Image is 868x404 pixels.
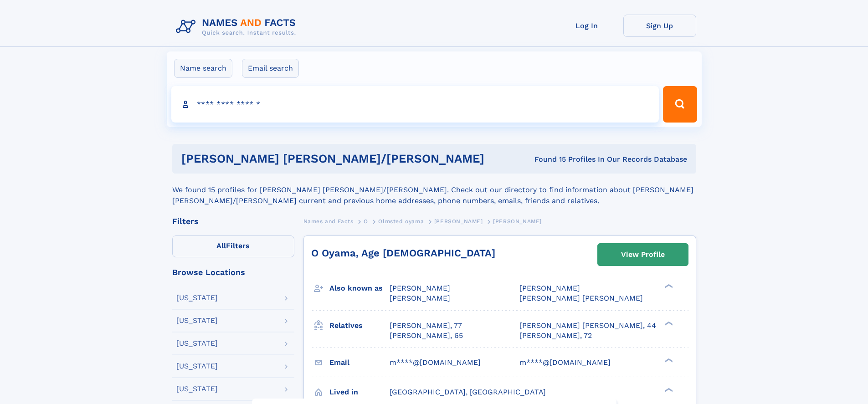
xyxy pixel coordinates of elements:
input: search input [171,86,659,123]
a: [PERSON_NAME] [PERSON_NAME], 44 [519,321,656,331]
a: O Oyama, Age [DEMOGRAPHIC_DATA] [311,247,495,259]
label: Email search [242,59,299,78]
div: Browse Locations [172,268,294,276]
a: O [364,215,368,227]
div: ❯ [663,320,673,326]
span: O [364,218,368,225]
div: ❯ [663,387,673,393]
span: [PERSON_NAME] [PERSON_NAME] [519,294,643,302]
a: Names and Facts [303,215,354,227]
span: [PERSON_NAME] [390,294,450,302]
div: ❯ [663,283,673,289]
a: Sign Up [623,15,696,37]
span: [PERSON_NAME] [390,284,450,292]
h1: [PERSON_NAME] [PERSON_NAME]/[PERSON_NAME] [181,153,509,164]
div: View Profile [621,244,665,265]
a: [PERSON_NAME], 65 [390,331,463,341]
div: ❯ [663,357,673,363]
span: [PERSON_NAME] [434,218,483,225]
span: [GEOGRAPHIC_DATA], [GEOGRAPHIC_DATA] [390,388,546,396]
a: [PERSON_NAME], 72 [519,331,592,341]
a: [PERSON_NAME], 77 [390,321,462,331]
div: Filters [172,217,294,225]
h3: Relatives [329,318,390,333]
h3: Also known as [329,281,390,296]
img: Logo Names and Facts [172,15,303,39]
label: Filters [172,235,294,257]
span: Olmsted oyama [378,218,424,225]
h3: Email [329,355,390,370]
a: Log In [550,15,623,37]
div: Found 15 Profiles In Our Records Database [509,154,687,164]
div: [US_STATE] [176,317,218,324]
a: View Profile [598,244,688,266]
div: [US_STATE] [176,385,218,393]
a: Olmsted oyama [378,215,424,227]
div: [US_STATE] [176,340,218,347]
button: Search Button [663,86,697,123]
div: We found 15 profiles for [PERSON_NAME] [PERSON_NAME]/[PERSON_NAME]. Check out our directory to fi... [172,174,696,206]
span: [PERSON_NAME] [493,218,542,225]
div: [US_STATE] [176,294,218,302]
h3: Lived in [329,384,390,400]
a: [PERSON_NAME] [434,215,483,227]
label: Name search [174,59,232,78]
span: All [216,241,226,250]
div: [US_STATE] [176,363,218,370]
span: [PERSON_NAME] [519,284,580,292]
